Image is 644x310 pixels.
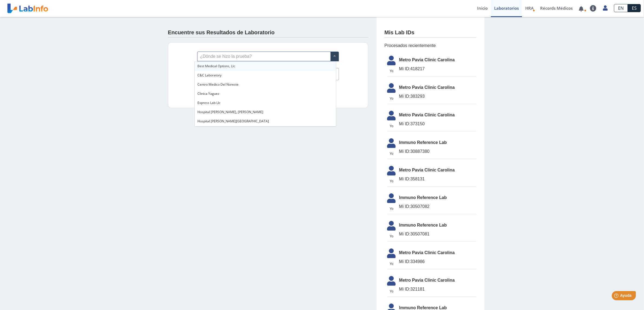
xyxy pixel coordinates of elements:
span: Mi ID: [399,149,411,154]
span: 30507081 [399,231,476,237]
span: Express Lab Llc [197,100,220,105]
span: 383293 [399,93,476,100]
span: Yo [384,151,399,156]
span: Metro Pavia Clinic Carolina [399,57,476,63]
span: Metro Pavia Clinic Carolina [399,250,476,256]
span: Immuno Reference Lab [399,194,476,201]
span: Mi ID: [399,232,411,236]
span: Centro Medico Del Noreste [197,82,239,87]
span: Yo [384,206,399,211]
iframe: Help widget launcher [596,289,638,304]
h4: Mis Lab IDs [385,29,415,36]
span: Hospital [PERSON_NAME][GEOGRAPHIC_DATA] [197,119,269,123]
span: 334986 [399,258,476,265]
span: Yo [384,289,399,294]
span: Best Medical Options, Llc [197,64,235,68]
span: 358131 [399,176,476,182]
span: Metro Pavia Clinic Carolina [399,277,476,284]
span: Mi ID: [399,204,411,209]
span: Procesados recientemente [385,42,476,49]
span: Yo [384,234,399,239]
span: HRA [525,5,534,11]
span: Clinica Yaguez [197,91,219,96]
span: Mi ID: [399,177,411,181]
span: Metro Pavia Clinic Carolina [399,84,476,91]
span: 373150 [399,121,476,127]
h4: Encuentre sus Resultados de Laboratorio [168,29,275,36]
span: Metro Pavia Clinic Carolina [399,167,476,173]
span: Immuno Reference Lab [399,139,476,146]
span: 30887380 [399,148,476,155]
span: Mi ID: [399,122,411,126]
a: EN [614,4,628,12]
span: Mi ID: [399,66,411,71]
span: Metro Pavia Clinic Carolina [399,112,476,118]
span: Yo [384,124,399,129]
span: Mi ID: [399,287,411,291]
ng-dropdown-panel: Options list [194,61,336,127]
span: 321181 [399,286,476,292]
span: Mi ID: [399,259,411,264]
span: Immuno Reference Lab [399,222,476,228]
span: Hospital [PERSON_NAME], [PERSON_NAME] [197,110,263,114]
span: Yo [384,179,399,184]
span: 418217 [399,66,476,72]
span: C&C Laboratory [197,73,222,77]
a: ES [628,4,641,12]
span: 30507082 [399,203,476,210]
span: Yo [384,96,399,101]
span: Mi ID: [399,94,411,99]
span: Yo [384,261,399,266]
span: Yo [384,69,399,73]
